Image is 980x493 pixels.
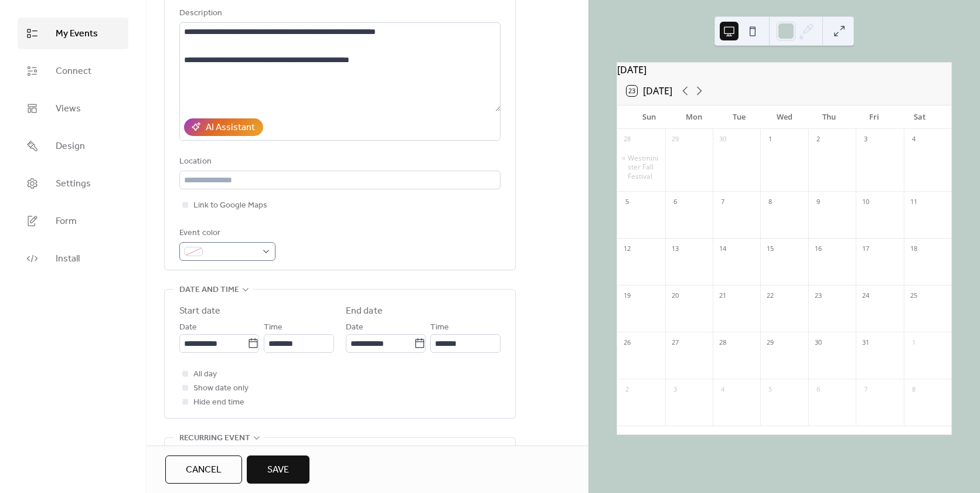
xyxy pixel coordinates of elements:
div: 7 [859,383,872,396]
div: 3 [669,383,682,396]
button: AI Assistant [184,118,263,136]
div: 7 [716,195,729,208]
div: 31 [859,336,872,349]
span: Date and time [179,283,239,297]
div: 3 [859,133,872,146]
span: Install [56,252,80,266]
div: Sat [897,106,942,129]
button: Save [247,455,309,484]
span: Settings [56,177,91,191]
div: 4 [716,383,729,396]
div: 19 [621,289,634,302]
div: 25 [907,289,920,302]
div: Event color [179,226,273,240]
div: 1 [764,133,777,146]
div: 1 [907,336,920,349]
div: Westminister Fall Festival [617,154,665,181]
div: 8 [764,195,777,208]
div: 14 [716,242,729,255]
a: Views [18,93,128,124]
span: Recurring event [179,431,250,446]
div: Location [179,155,498,169]
span: Save [267,463,289,477]
div: 2 [812,133,825,146]
span: All day [193,368,217,382]
div: 18 [907,242,920,255]
div: 12 [621,242,634,255]
div: 20 [669,289,682,302]
span: Time [264,321,283,335]
div: 21 [716,289,729,302]
span: Form [56,215,77,229]
a: Design [18,130,128,162]
a: Form [18,205,128,237]
div: 26 [621,336,634,349]
div: Description [179,6,498,21]
div: 30 [716,133,729,146]
span: Cancel [186,463,222,477]
div: 15 [764,242,777,255]
div: 11 [907,195,920,208]
span: Date [346,321,363,335]
div: Thu [807,106,852,129]
div: 30 [812,336,825,349]
div: 6 [669,195,682,208]
div: 29 [669,133,682,146]
div: Sun [627,106,672,129]
a: Install [18,243,128,274]
div: 27 [669,336,682,349]
div: Fri [852,106,897,129]
div: 9 [812,195,825,208]
a: Settings [18,168,128,199]
span: Show date only [193,382,249,396]
button: 23[DATE] [622,83,676,99]
div: Start date [179,304,220,318]
div: Wed [762,106,807,129]
span: Views [56,102,81,116]
a: My Events [18,18,128,49]
span: Link to Google Maps [193,199,267,213]
div: 24 [859,289,872,302]
button: Cancel [165,455,242,484]
a: Connect [18,55,128,87]
div: 28 [621,133,634,146]
div: 17 [859,242,872,255]
div: 13 [669,242,682,255]
div: AI Assistant [206,121,255,135]
div: End date [346,304,383,318]
span: Connect [56,64,91,79]
div: 22 [764,289,777,302]
span: Time [430,321,449,335]
div: 6 [812,383,825,396]
div: Tue [717,106,762,129]
div: 10 [859,195,872,208]
div: 23 [812,289,825,302]
div: 8 [907,383,920,396]
span: Design [56,140,85,154]
span: My Events [56,27,98,41]
div: 28 [716,336,729,349]
div: Westminister Fall Festival [628,154,660,181]
div: 2 [621,383,634,396]
span: Date [179,321,197,335]
div: 29 [764,336,777,349]
div: 5 [764,383,777,396]
div: Mon [672,106,717,129]
div: 4 [907,133,920,146]
div: 16 [812,242,825,255]
span: Hide end time [193,396,244,410]
div: 5 [621,195,634,208]
div: [DATE] [617,63,951,77]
